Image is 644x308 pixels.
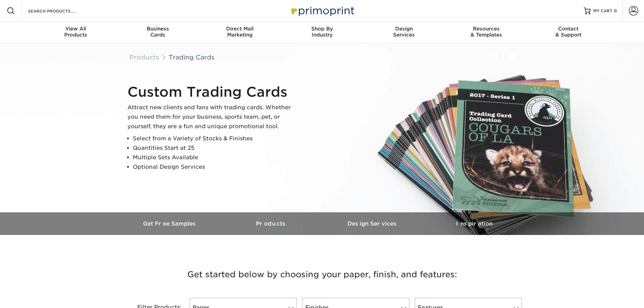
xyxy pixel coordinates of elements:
[322,220,424,227] h3: Design Services
[127,84,296,100] h1: Custom Trading Cards
[117,22,199,43] a: BusinessCards
[133,143,296,153] li: Quantities Start at 25
[127,103,296,131] p: Attract new clients and fans with trading cards. Whether you need them for your business, sports ...
[424,212,525,235] a: Inspiration
[124,259,520,290] h3: Get started below by choosing your paper, finish, and features:
[527,26,610,32] span: Contact
[221,220,322,227] h3: Products
[363,26,445,38] div: Services
[199,26,281,38] div: Marketing
[169,53,215,61] a: Trading Cards
[593,8,613,14] span: MY CART
[363,26,445,32] span: Design
[117,26,199,32] span: Business
[27,7,93,15] input: SEARCH PRODUCTS.....
[35,26,117,32] span: View All
[445,26,527,38] div: & Templates
[133,153,296,162] li: Multiple Sets Available
[424,220,525,227] h3: Inspiration
[527,26,610,38] div: & Support
[363,22,445,43] a: DesignServices
[199,26,281,32] span: Direct Mail
[35,26,117,38] div: Products
[119,220,221,227] h3: Get Free Samples
[129,53,159,61] a: Products
[35,22,117,43] a: View AllProducts
[133,162,296,172] li: Optional Design Services
[445,26,527,32] span: Resources
[445,22,527,43] a: Resources& Templates
[281,22,363,43] a: Shop ByIndustry
[527,22,610,43] a: Contact& Support
[133,134,296,143] li: Select from a Variety of Stocks & Finishes
[614,8,617,13] span: 0
[119,212,221,235] a: Get Free Samples
[221,212,322,235] a: Products
[322,212,424,235] a: Design Services
[288,3,356,18] img: Primoprint
[117,26,199,38] div: Cards
[281,26,363,38] div: Industry
[281,26,363,32] span: Shop By
[199,22,281,43] a: Direct MailMarketing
